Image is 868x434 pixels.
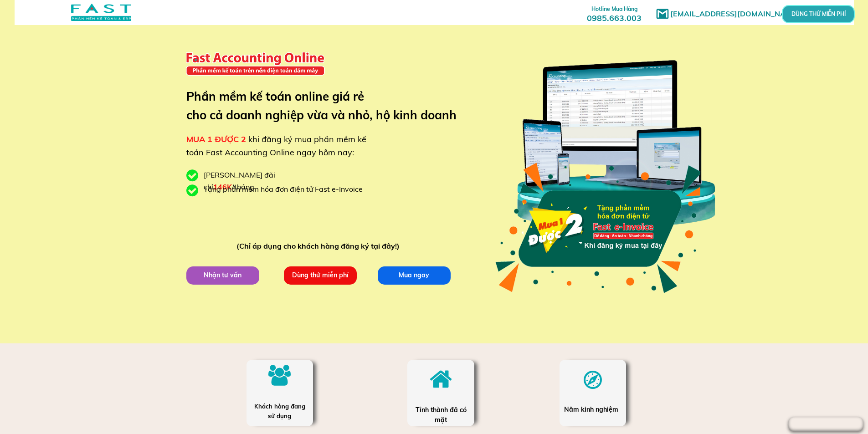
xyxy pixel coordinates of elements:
span: MUA 1 ĐƯỢC 2 [186,134,246,144]
p: Mua ngay [378,266,451,285]
h3: Phần mềm kế toán online giá rẻ cho cả doanh nghiệp vừa và nhỏ, hộ kinh doanh [186,87,470,125]
div: (Chỉ áp dụng cho khách hàng đăng ký tại đây!) [236,240,404,252]
span: Hotline Mua Hàng [591,5,637,12]
div: Năm kinh nghiệm [564,404,621,414]
p: Nhận tư vấn [186,266,259,285]
span: 146K [213,182,232,191]
div: Tỉnh thành đã có mặt [415,405,467,425]
div: [PERSON_NAME] đãi chỉ /tháng [204,169,322,193]
span: khi đăng ký mua phần mềm kế toán Fast Accounting Online ngay hôm nay: [186,134,366,158]
p: Dùng thử miễn phí [284,266,357,285]
h3: 0985.663.003 [577,3,652,23]
div: Khách hàng đang sử dụng [251,402,308,421]
h1: [EMAIL_ADDRESS][DOMAIN_NAME] [670,8,805,20]
div: Tặng phần mềm hóa đơn điện tử Fast e-Invoice [204,184,370,195]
